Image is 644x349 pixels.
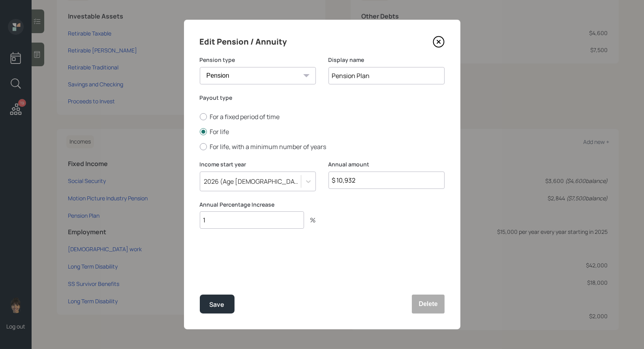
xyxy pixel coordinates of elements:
label: Annual amount [329,161,445,168]
label: Display name [329,56,445,64]
div: % [304,217,316,223]
div: Save [210,299,225,310]
h4: Edit Pension / Annuity [200,35,287,48]
button: Delete [412,295,444,314]
button: Save [200,295,235,314]
label: For a fixed period of time [200,112,445,121]
label: Income start year [200,161,316,168]
label: For life, with a minimum number of years [200,142,445,151]
label: Pension type [200,56,316,64]
label: Payout type [200,94,445,102]
div: 2026 (Age [DEMOGRAPHIC_DATA]) [204,177,302,186]
label: Annual Percentage Increase [200,201,316,209]
label: For life [200,127,445,136]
